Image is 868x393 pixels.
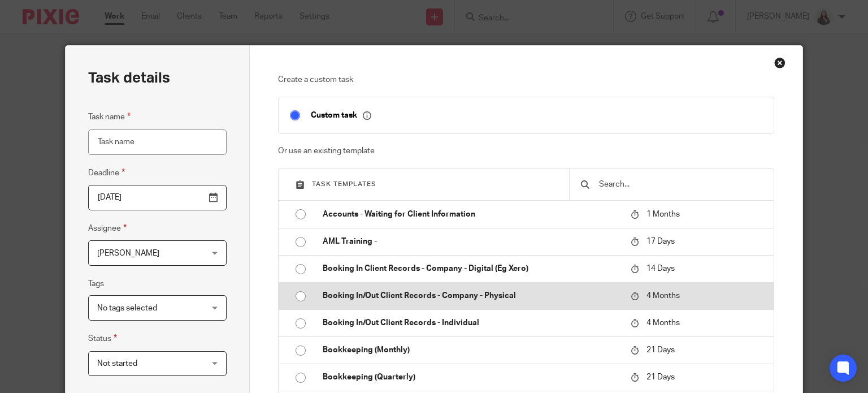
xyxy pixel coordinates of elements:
[88,68,170,88] h2: Task details
[278,145,774,157] p: Or use an existing template
[646,237,675,245] span: 17 Days
[311,110,371,120] p: Custom task
[646,210,680,218] span: 1 Months
[88,129,227,155] input: Task name
[774,57,785,68] div: Close this dialog window
[88,166,125,179] label: Deadline
[598,178,762,191] input: Search...
[88,278,104,290] label: Tags
[88,222,127,235] label: Assignee
[97,249,159,257] span: [PERSON_NAME]
[88,110,131,123] label: Task name
[323,344,619,356] p: Bookkeeping (Monthly)
[323,209,619,220] p: Accounts - Waiting for Client Information
[278,74,774,85] p: Create a custom task
[88,185,227,210] input: Pick a date
[97,304,157,312] span: No tags selected
[646,319,680,327] span: 4 Months
[323,263,619,274] p: Booking In Client Records - Company - Digital (Eg Xero)
[646,265,675,273] span: 14 Days
[312,181,376,187] span: Task templates
[97,360,137,368] span: Not started
[646,292,680,300] span: 4 Months
[88,332,117,345] label: Status
[323,372,619,383] p: Bookkeeping (Quarterly)
[646,373,675,381] span: 21 Days
[323,290,619,301] p: Booking In/Out Client Records - Company - Physical
[323,317,619,329] p: Booking In/Out Client Records - Individual
[646,346,675,354] span: 21 Days
[323,236,619,247] p: AML Training -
